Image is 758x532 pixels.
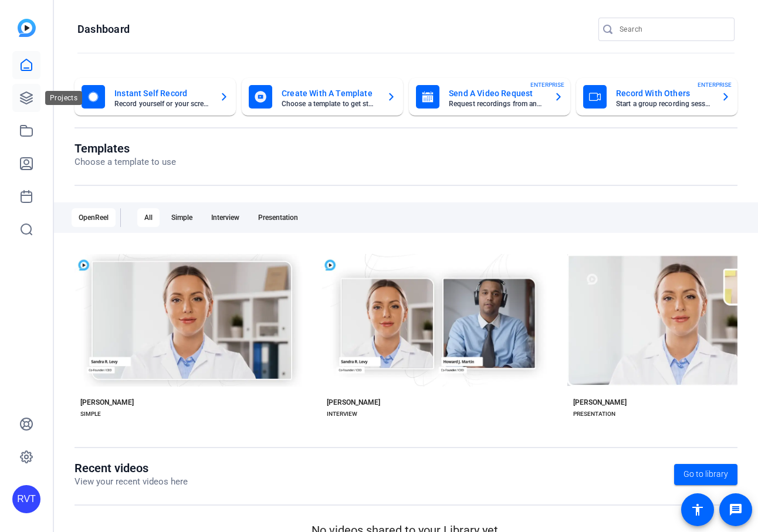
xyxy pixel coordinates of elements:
h1: Recent videos [75,461,188,475]
div: PRESENTATION [573,409,615,419]
img: blue-gradient.svg [18,19,36,37]
p: Choose a template to use [75,155,176,169]
div: Interview [204,208,246,227]
mat-card-title: Instant Self Record [114,86,210,100]
div: OpenReel [72,208,116,227]
div: Presentation [251,208,305,227]
p: View your recent videos here [75,475,188,489]
span: ENTERPRISE [530,80,564,89]
input: Search [620,22,725,36]
div: RVT [12,485,40,513]
div: [PERSON_NAME] [327,398,380,407]
mat-card-subtitle: Request recordings from anyone, anywhere [449,100,544,107]
h1: Templates [75,141,176,155]
span: ENTERPRISE [698,80,732,89]
div: All [137,208,160,227]
div: SIMPLE [80,409,101,419]
h1: Dashboard [77,22,130,36]
button: Instant Self RecordRecord yourself or your screen [75,78,236,116]
mat-icon: message [729,503,743,517]
div: INTERVIEW [327,409,357,419]
mat-card-subtitle: Choose a template to get started [282,100,377,107]
button: Record With OthersStart a group recording sessionENTERPRISE [576,78,737,116]
a: Go to library [674,464,737,485]
mat-card-title: Record With Others [616,86,712,100]
div: [PERSON_NAME] [80,398,134,407]
button: Send A Video RequestRequest recordings from anyone, anywhereENTERPRISE [409,78,570,116]
mat-card-subtitle: Record yourself or your screen [114,100,210,107]
span: Go to library [683,468,728,480]
mat-icon: accessibility [691,503,705,517]
button: Create With A TemplateChoose a template to get started [242,78,403,116]
div: Simple [164,208,199,227]
mat-card-title: Create With A Template [282,86,377,100]
div: [PERSON_NAME] [573,398,627,407]
mat-card-subtitle: Start a group recording session [616,100,712,107]
div: Projects [45,91,82,105]
mat-card-title: Send A Video Request [449,86,544,100]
